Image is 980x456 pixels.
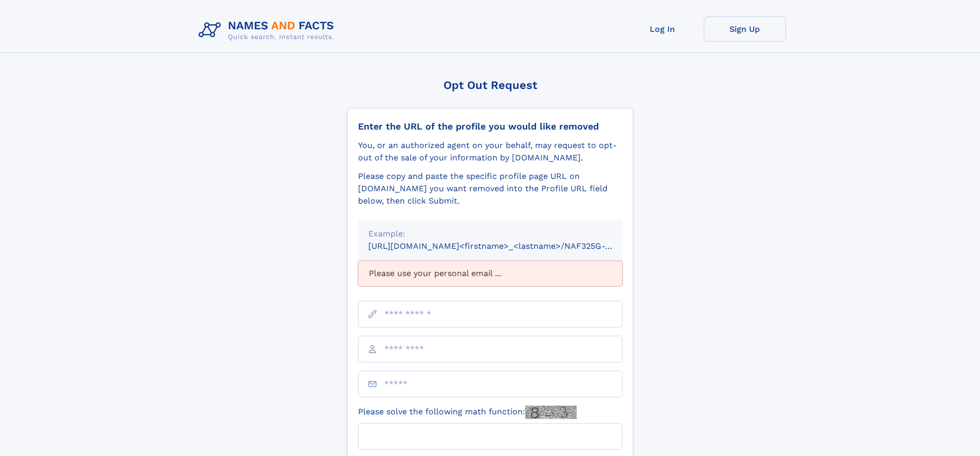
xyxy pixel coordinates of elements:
div: Example: [368,228,612,240]
small: [URL][DOMAIN_NAME]<firstname>_<lastname>/NAF325G-xxxxxxxx [368,241,642,251]
div: Please copy and paste the specific profile page URL on [DOMAIN_NAME] you want removed into the Pr... [358,170,622,207]
div: Please use your personal email ... [358,261,622,286]
a: Log In [621,16,704,42]
img: Logo Names and Facts [194,16,343,44]
div: Opt Out Request [347,79,633,92]
a: Sign Up [704,16,786,42]
div: You, or an authorized agent on your behalf, may request to opt-out of the sale of your informatio... [358,139,622,164]
div: Enter the URL of the profile you would like removed [358,121,622,132]
label: Please solve the following math function: [358,406,577,419]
